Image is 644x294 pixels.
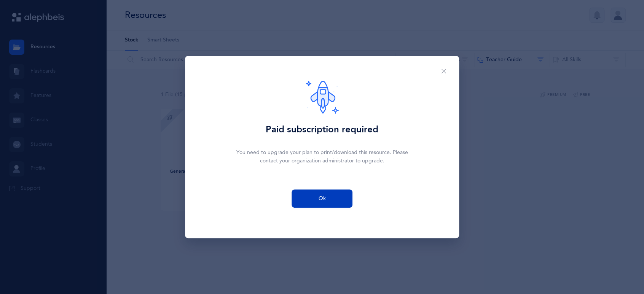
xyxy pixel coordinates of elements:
[435,62,453,81] button: Close
[266,123,378,137] div: Paid subscription required
[319,195,326,203] span: Ok
[292,189,352,208] button: Ok
[234,149,410,165] div: You need to upgrade your plan to print/download this resource. Please contact your organization a...
[305,80,339,114] img: premium.svg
